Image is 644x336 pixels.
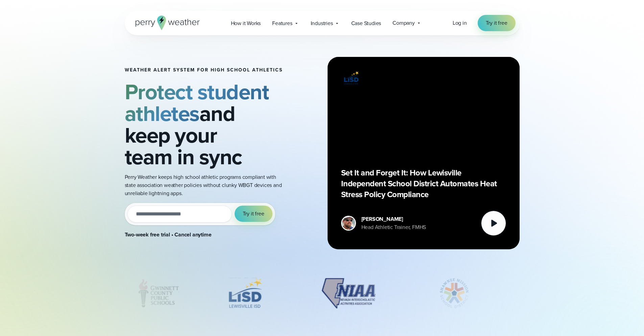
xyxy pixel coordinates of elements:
img: Shawnee-Mission-Public-Schools.svg [429,276,481,310]
span: Case Studies [351,19,381,27]
div: [PERSON_NAME] [361,215,426,223]
span: Features [272,19,292,27]
a: How it Works [225,16,267,30]
img: cody-henschke-headshot [342,217,355,230]
span: How it Works [231,19,261,27]
div: 6 of 12 [127,276,190,310]
h2: and keep your team in sync [125,81,283,168]
img: Lewisville ISD logo [222,276,268,310]
div: 10 of 12 [514,276,559,310]
div: slideshow [125,276,520,314]
div: 9 of 12 [429,276,481,310]
h1: Weather Alert System for High School Athletics [125,67,283,73]
a: Log in [453,19,467,27]
img: Lewisville ISD logo [341,70,361,86]
strong: Two-week free trial • Cancel anytime [125,231,212,238]
a: Try it free [478,15,516,31]
img: NIAA-Nevada-Interscholastic-Activities-Association.svg [300,276,396,310]
strong: Protect student athletes [125,76,269,129]
img: Gwinnett-County-Public-Schools.svg [127,276,190,310]
span: Industries [311,19,333,27]
a: Case Studies [345,16,387,30]
p: Perry Weather keeps high school athletic programs compliant with state association weather polici... [125,173,283,197]
div: 8 of 12 [300,276,396,310]
span: Try it free [486,19,507,27]
div: Head Athletic Trainer, FMHS [361,223,426,231]
div: 7 of 12 [222,276,268,310]
span: Company [392,19,415,27]
img: IMG-Academy-Club-and-Sport.svg [514,276,559,310]
span: Try it free [243,210,264,218]
button: Try it free [235,206,272,222]
p: Set It and Forget It: How Lewisville Independent School District Automates Heat Stress Policy Com... [341,167,506,200]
